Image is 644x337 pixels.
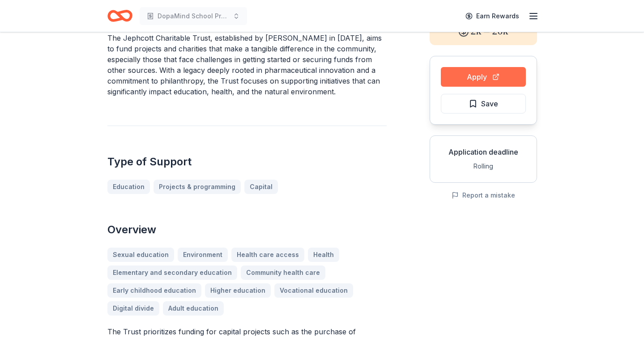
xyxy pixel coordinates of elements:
[140,7,247,25] button: DopaMind School Programs and Assemblies
[441,67,526,87] button: Apply
[154,180,241,194] a: Projects & programming
[107,5,132,26] a: Home
[437,161,529,172] div: Rolling
[437,147,529,157] div: Application deadline
[107,155,387,169] h2: Type of Support
[452,190,515,201] button: Report a mistake
[460,8,525,24] a: Earn Rewards
[107,180,150,194] a: Education
[158,11,229,21] span: DopaMind School Programs and Assemblies
[481,98,498,110] span: Save
[441,94,526,114] button: Save
[107,223,387,237] h2: Overview
[244,180,278,194] a: Capital
[107,33,387,97] p: The Jephcott Charitable Trust, established by [PERSON_NAME] in [DATE], aims to fund projects and ...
